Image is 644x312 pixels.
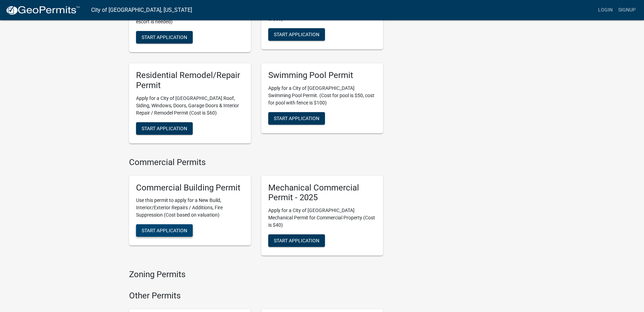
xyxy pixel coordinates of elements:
[268,112,325,125] button: Start Application
[91,4,192,16] a: City of [GEOGRAPHIC_DATA], [US_STATE]
[129,157,383,167] h4: Commercial Permits
[142,228,187,233] span: Start Application
[136,95,244,117] p: Apply for a City of [GEOGRAPHIC_DATA] Roof, Siding, Windows, Doors, Garage Doors & Interior Repai...
[142,125,187,131] span: Start Application
[136,70,244,91] h5: Residential Remodel/Repair Permit
[136,122,193,135] button: Start Application
[136,31,193,44] button: Start Application
[595,3,615,17] a: Login
[274,115,319,121] span: Start Application
[129,270,383,280] h4: Zoning Permits
[268,234,325,247] button: Start Application
[268,207,376,229] p: Apply for a City of [GEOGRAPHIC_DATA] Mechanical Permit for Commercial Property (Cost is $40)
[136,197,244,219] p: Use this permit to apply for a New Build, Interior/Exterior Repairs / Additions, Fire Suppression...
[142,34,187,40] span: Start Application
[268,28,325,41] button: Start Application
[274,238,319,243] span: Start Application
[136,183,244,193] h5: Commercial Building Permit
[268,70,376,80] h5: Swimming Pool Permit
[274,32,319,37] span: Start Application
[615,3,638,17] a: Signup
[136,224,193,237] button: Start Application
[268,85,376,107] p: Apply for a City of [GEOGRAPHIC_DATA] Swimming Pool Permit. (Cost for pool is $50, cost for pool ...
[268,183,376,203] h5: Mechanical Commercial Permit - 2025
[129,291,383,301] h4: Other Permits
